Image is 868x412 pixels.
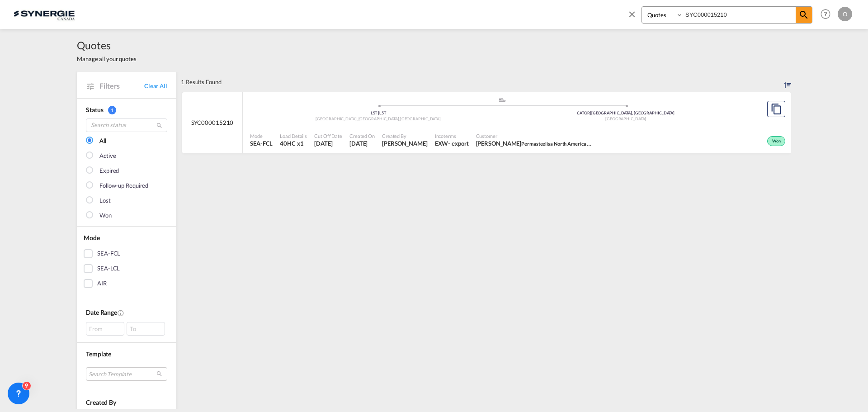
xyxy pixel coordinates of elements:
[99,81,144,91] span: Filters
[86,322,167,336] span: From To
[99,181,148,190] div: Follow-up Required
[605,116,646,121] span: [GEOGRAPHIC_DATA]
[771,104,782,114] md-icon: assets/icons/custom/copyQuote.svg
[86,322,124,336] div: From
[767,101,785,117] button: Copy Quote
[627,6,642,28] span: icon-close
[838,7,852,21] div: O
[86,105,167,114] div: Status 1
[399,116,400,121] span: ,
[382,133,428,139] span: Created By
[84,234,100,242] span: Mode
[250,133,273,139] span: Mode
[379,110,386,115] span: L5T
[818,6,838,23] div: Help
[182,92,791,154] div: SYC000015210 assets/icons/custom/ship-fill.svgassets/icons/custom/roll-o-plane.svgOrigin CanadaDe...
[280,133,307,139] span: Load Details
[784,72,791,92] div: Sort by: Created On
[435,139,448,147] div: EXW
[476,133,594,139] span: Customer
[448,139,468,147] div: - export
[127,322,165,336] div: To
[590,110,591,115] span: |
[84,279,170,288] md-checkbox: AIR
[683,7,796,23] input: Enter Quotation Number
[772,138,783,145] span: Won
[99,211,112,220] div: Won
[86,398,116,406] span: Created By
[84,249,170,258] md-checkbox: SEA-FCL
[497,98,508,102] md-icon: assets/icons/custom/ship-fill.svg
[86,308,117,316] span: Date Range
[14,4,75,24] img: 1f56c880d42311ef80fc7dca854c8e59.png
[818,6,833,22] span: Help
[371,110,380,115] span: L5T
[117,309,124,317] md-icon: Created On
[435,139,469,147] div: EXW export
[77,38,137,52] span: Quotes
[97,249,120,258] div: SEA-FCL
[349,139,375,147] span: 2 Oct 2025
[99,196,111,205] div: Lost
[144,82,167,90] a: Clear All
[77,55,137,63] span: Manage all your quotes
[521,140,599,147] span: Permasteelisa North America Corp.
[280,139,307,147] span: 40HC x 1
[400,116,441,121] span: [GEOGRAPHIC_DATA]
[577,110,675,115] span: CATOR [GEOGRAPHIC_DATA], [GEOGRAPHIC_DATA]
[156,122,163,129] md-icon: icon-magnify
[108,106,116,114] span: 1
[86,350,111,358] span: Template
[378,110,379,115] span: |
[250,139,273,147] span: SEA-FCL
[767,136,785,146] div: Won
[97,279,107,288] div: AIR
[84,264,170,273] md-checkbox: SEA-LCL
[435,133,469,139] span: Incoterms
[97,264,120,273] div: SEA-LCL
[314,139,342,147] span: 2 Oct 2025
[798,9,809,20] md-icon: icon-magnify
[382,139,428,147] span: Pablo Gomez Saldarriaga
[86,118,167,132] input: Search status
[627,9,637,19] md-icon: icon-close
[86,106,103,114] span: Status
[181,72,222,92] div: 1 Results Found
[476,139,594,147] span: Beth Welch Permasteelisa North America Corp.
[796,7,812,23] span: icon-magnify
[349,133,375,139] span: Created On
[99,137,106,146] div: All
[316,116,400,121] span: [GEOGRAPHIC_DATA], [GEOGRAPHIC_DATA]
[314,133,342,139] span: Cut Off Date
[99,152,116,161] div: Active
[191,118,234,127] span: SYC000015210
[99,166,119,175] div: Expired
